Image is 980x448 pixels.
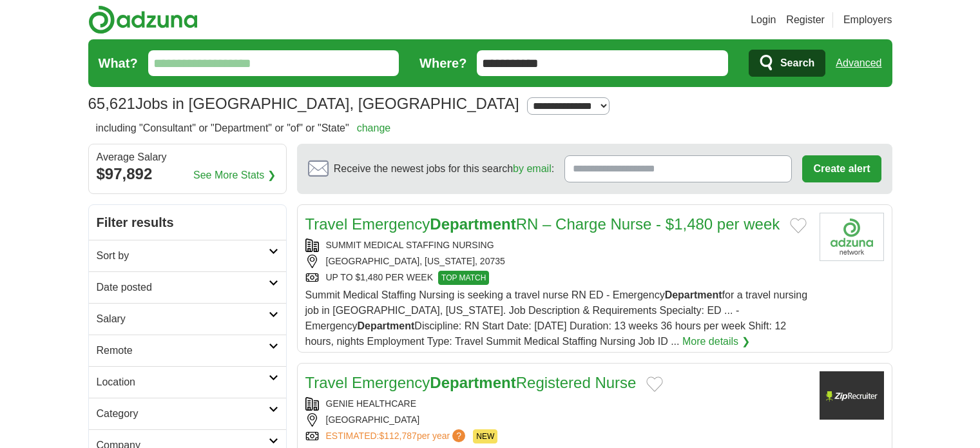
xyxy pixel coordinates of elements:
img: Adzuna logo [88,5,198,34]
div: GENIE HEALTHCARE [305,397,809,411]
span: $112,787 [379,431,416,441]
h2: Date posted [97,280,269,295]
h2: including "Consultant" or "Department" or "of" or "State" [96,121,391,136]
a: ESTIMATED:$112,787per year? [326,429,468,443]
a: Category [89,398,286,429]
h2: Filter results [89,205,286,240]
a: Employers [843,12,892,28]
a: Date posted [89,271,286,303]
label: What? [99,54,138,73]
button: Add to favorite jobs [790,218,807,233]
h2: Remote [97,343,269,358]
a: change [357,122,391,133]
span: TOP MATCH [438,271,489,285]
a: Salary [89,303,286,335]
a: More details ❯ [682,334,750,349]
a: Travel EmergencyDepartmentRegistered Nurse [305,374,637,391]
a: by email [513,163,552,174]
strong: Department [357,320,414,331]
span: Receive the newest jobs for this search : [334,161,554,177]
span: NEW [473,429,497,443]
button: Search [749,50,825,77]
strong: Department [430,374,515,391]
label: Where? [419,54,466,73]
button: Add to favorite jobs [646,376,663,392]
a: Advanced [836,50,881,76]
h2: Category [97,406,269,422]
h2: Sort by [97,248,269,264]
span: 65,621 [88,92,135,115]
div: SUMMIT MEDICAL STAFFING NURSING [305,239,809,252]
a: Location [89,366,286,398]
a: Login [751,12,776,28]
h2: Location [97,375,269,390]
a: Remote [89,335,286,366]
div: UP TO $1,480 PER WEEK [305,271,809,285]
a: Travel EmergencyDepartmentRN – Charge Nurse - $1,480 per week [305,215,780,233]
span: ? [452,429,465,442]
a: See More Stats ❯ [193,168,276,183]
button: Create alert [802,155,881,182]
strong: Department [665,289,722,300]
div: Average Salary [97,152,278,162]
img: Company logo [820,371,884,420]
div: $97,892 [97,162,278,186]
div: [GEOGRAPHIC_DATA], [US_STATE], 20735 [305,255,809,268]
span: Summit Medical Staffing Nursing is seeking a travel nurse RN ED - Emergency for a travel nursing ... [305,289,808,347]
h2: Salary [97,311,269,327]
strong: Department [430,215,515,233]
a: Sort by [89,240,286,271]
div: [GEOGRAPHIC_DATA] [305,413,809,427]
span: Search [780,50,814,76]
a: Register [786,12,825,28]
h1: Jobs in [GEOGRAPHIC_DATA], [GEOGRAPHIC_DATA] [88,95,519,112]
img: Company logo [820,213,884,261]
